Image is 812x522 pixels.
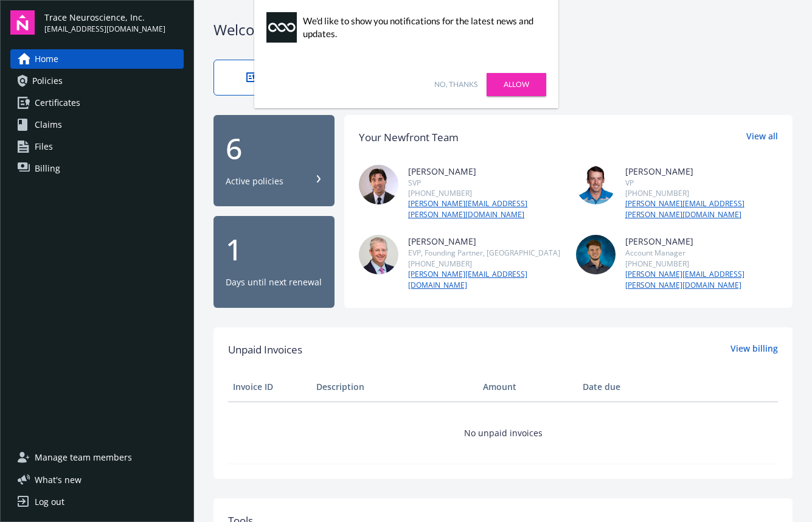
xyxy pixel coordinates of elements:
a: Billing [10,159,184,178]
button: Trace Neuroscience, Inc.[EMAIL_ADDRESS][DOMAIN_NAME] [44,10,184,35]
div: Active policies [226,175,283,187]
div: [PHONE_NUMBER] [408,259,561,269]
img: photo [576,165,616,204]
div: 6 [226,134,322,163]
a: No, thanks [434,79,477,90]
span: Files [35,137,53,156]
a: View certificates [213,60,351,96]
div: Account Manager [625,248,778,258]
div: We'd like to show you notifications for the latest news and updates. [303,15,540,40]
a: Certificates [10,93,184,113]
div: Welcome to Navigator , [PERSON_NAME] [213,19,793,40]
div: [PERSON_NAME] [408,235,561,248]
a: [PERSON_NAME][EMAIL_ADDRESS][DOMAIN_NAME] [408,269,561,291]
span: Billing [35,159,60,178]
span: Home [35,49,58,69]
div: 1 [226,235,322,264]
span: Trace Neuroscience, Inc. [44,11,165,24]
a: Files [10,137,184,156]
a: [PERSON_NAME][EMAIL_ADDRESS][PERSON_NAME][DOMAIN_NAME] [408,198,561,220]
div: EVP, Founding Partner, [GEOGRAPHIC_DATA] [408,248,561,258]
button: 6Active policies [213,115,335,207]
a: [PERSON_NAME][EMAIL_ADDRESS][PERSON_NAME][DOMAIN_NAME] [625,269,778,291]
a: Allow [487,73,546,96]
div: Your Newfront Team [359,130,459,145]
div: VP [625,178,778,188]
span: Claims [35,115,62,134]
div: Days until next renewal [226,276,322,288]
img: photo [359,235,398,274]
div: View certificates [238,72,326,83]
a: View all [746,130,778,145]
span: [EMAIL_ADDRESS][DOMAIN_NAME] [44,24,165,35]
a: Policies [10,71,184,91]
div: [PERSON_NAME] [625,235,778,248]
div: [PHONE_NUMBER] [625,259,778,269]
span: Policies [32,71,63,91]
span: Certificates [35,93,80,113]
a: [PERSON_NAME][EMAIL_ADDRESS][PERSON_NAME][DOMAIN_NAME] [625,198,778,220]
a: Home [10,49,184,69]
img: navigator-logo.svg [10,10,35,35]
button: 1Days until next renewal [213,216,335,308]
span: Unpaid Invoices [228,342,302,358]
a: Claims [10,115,184,134]
img: photo [576,235,616,274]
a: View billing [730,342,778,358]
div: [PHONE_NUMBER] [408,188,561,198]
div: [PHONE_NUMBER] [625,188,778,198]
img: photo [359,165,398,204]
div: [PERSON_NAME] [408,165,561,178]
div: [PERSON_NAME] [625,165,778,178]
div: SVP [408,178,561,188]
